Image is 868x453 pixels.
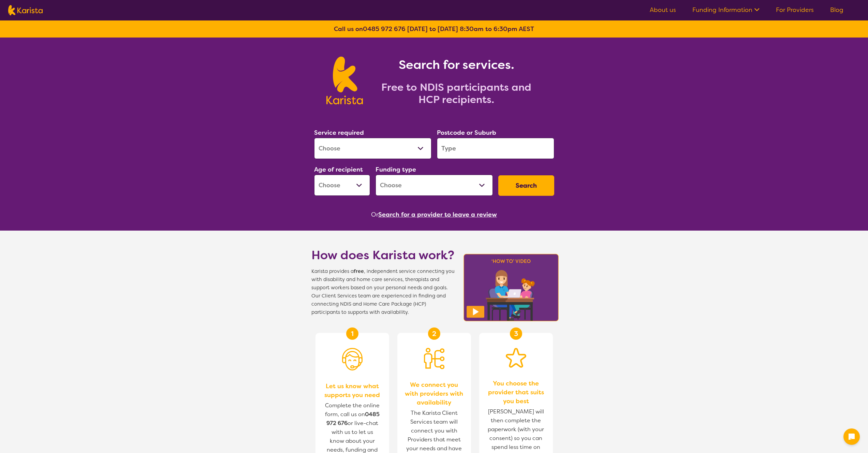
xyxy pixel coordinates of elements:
div: 1 [346,327,358,340]
h1: Search for services. [371,57,542,73]
label: Funding type [376,165,416,174]
button: Search [498,175,554,196]
img: Person with headset icon [342,348,363,370]
input: Type [437,138,554,159]
div: 3 [510,327,522,340]
h2: Free to NDIS participants and HCP recipients. [371,81,542,106]
img: Karista video [461,252,561,323]
h1: How does Karista work? [311,247,455,263]
button: Search for a provider to leave a review [378,209,497,220]
label: Age of recipient [314,165,363,174]
img: Karista logo [326,57,363,104]
img: Person being matched to services icon [424,348,444,369]
img: Karista logo [8,5,43,15]
span: Karista provides a , independent service connecting you with disability and home care services, t... [311,267,455,317]
span: You choose the provider that suits you best [486,379,546,406]
span: Or [371,209,378,220]
span: We connect you with providers with availability [404,380,464,407]
a: 0485 972 676 [363,25,406,33]
img: Star icon [506,348,526,368]
div: 2 [428,327,440,340]
label: Postcode or Suburb [437,129,496,137]
a: For Providers [776,6,814,14]
span: Let us know what supports you need [322,382,382,399]
a: About us [650,6,676,14]
a: Blog [830,6,843,14]
b: Call us on [DATE] to [DATE] 8:30am to 6:30pm AEST [334,25,534,33]
label: Service required [314,129,364,137]
a: Funding Information [692,6,760,14]
b: free [354,268,364,275]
